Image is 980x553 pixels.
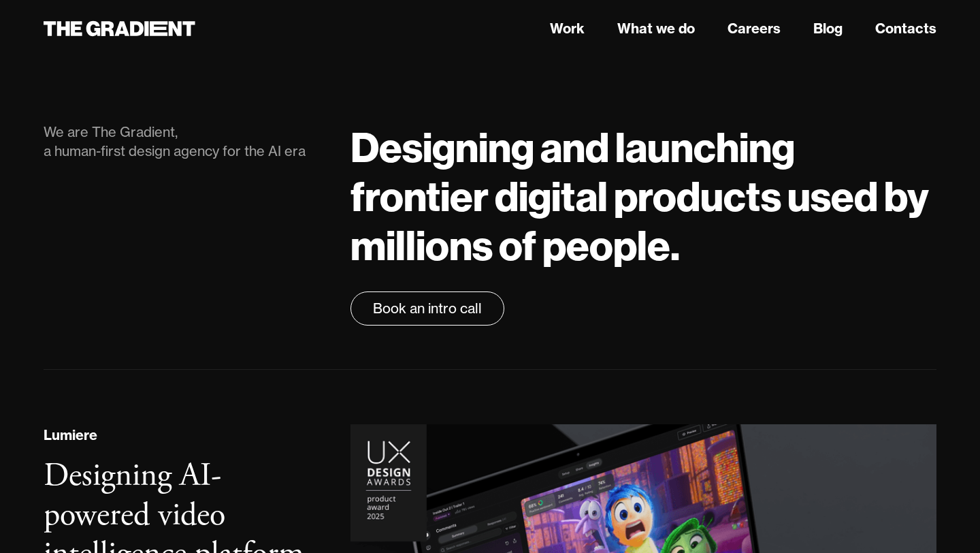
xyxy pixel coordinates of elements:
a: Blog [813,18,843,39]
a: Careers [728,18,781,39]
div: Lumiere [44,425,97,445]
h1: Designing and launching frontier digital products used by millions of people. [350,123,936,270]
a: Contacts [875,18,936,39]
a: What we do [617,18,695,39]
a: Work [550,18,585,39]
a: Book an intro call [350,291,504,326]
div: We are The Gradient, a human-first design agency for the AI era [44,123,323,161]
